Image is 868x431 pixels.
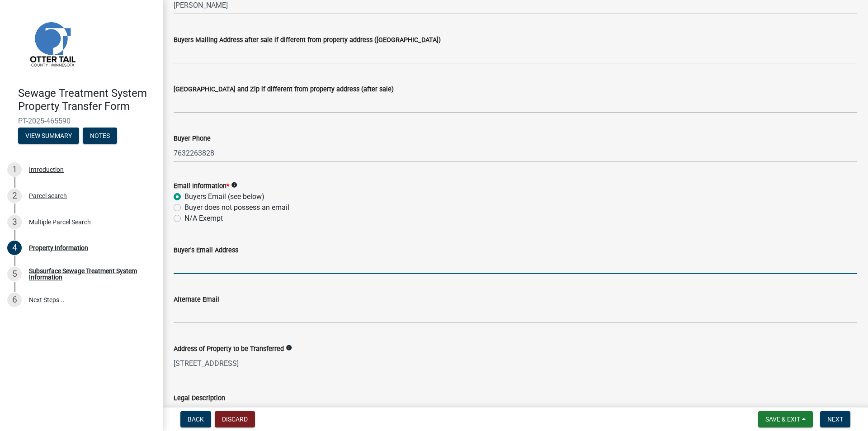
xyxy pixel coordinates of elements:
h4: Sewage Treatment System Property Transfer Form [18,87,156,113]
div: 2 [7,189,22,203]
i: info [286,345,292,351]
div: Property Information [29,245,88,251]
wm-modal-confirm: Notes [83,133,117,140]
div: Subsurface Sewage Treatment System Information [29,268,148,280]
button: Next [820,411,850,427]
label: Email Information [174,183,229,189]
div: Introduction [29,166,64,173]
label: Buyers Mailing Address after sale if different from property address ([GEOGRAPHIC_DATA]) [174,37,441,43]
label: [GEOGRAPHIC_DATA] and Zip if different from property address (after sale) [174,86,394,93]
label: Buyers Email (see below) [184,191,264,202]
button: Back [180,411,211,427]
label: N/A Exempt [184,213,223,224]
wm-modal-confirm: Summary [18,133,79,140]
span: Back [188,416,204,423]
button: Notes [83,128,117,144]
label: Alternate Email [174,297,219,303]
button: View Summary [18,128,79,144]
span: Save & Exit [765,416,800,423]
div: 1 [7,162,22,177]
div: Multiple Parcel Search [29,219,91,225]
i: info [231,182,237,188]
button: Save & Exit [758,411,813,427]
span: Next [827,416,843,423]
label: Buyer does not possess an email [184,202,289,213]
label: Buyer Phone [174,136,211,142]
div: 5 [7,267,22,281]
div: 6 [7,293,22,307]
span: PT-2025-465590 [18,117,145,125]
img: Otter Tail County, Minnesota [18,9,86,77]
label: Address of Property to be Transferred [174,346,284,352]
div: 3 [7,215,22,229]
div: 4 [7,241,22,255]
label: Buyer's Email Address [174,247,238,254]
div: Parcel search [29,193,67,199]
button: Discard [215,411,255,427]
label: Legal Description [174,395,225,402]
